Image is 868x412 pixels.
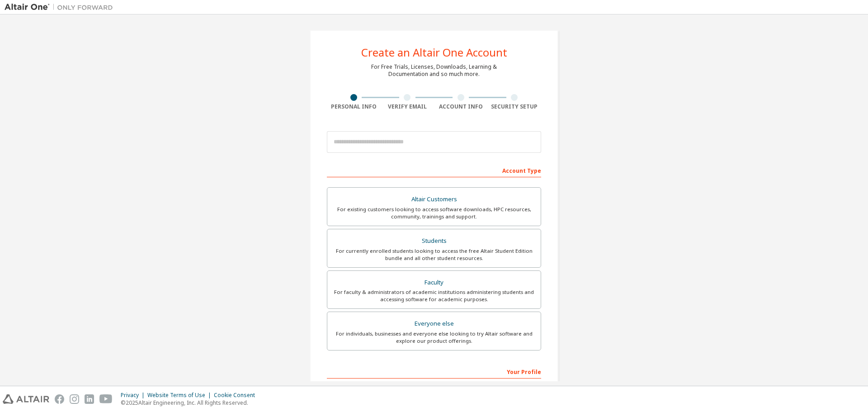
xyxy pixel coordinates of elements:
div: Personal Info [327,103,381,110]
div: For individuals, businesses and everyone else looking to try Altair software and explore our prod... [333,330,535,345]
p: © 2025 Altair Engineering, Inc. All Rights Reserved. [121,399,260,407]
img: Altair One [5,3,118,12]
div: For faculty & administrators of academic institutions administering students and accessing softwa... [333,289,535,303]
div: Verify Email [381,103,434,110]
img: facebook.svg [55,394,64,404]
img: instagram.svg [70,394,79,404]
div: For currently enrolled students looking to access the free Altair Student Edition bundle and all ... [333,247,535,262]
div: Security Setup [488,103,542,110]
div: Create an Altair One Account [361,47,507,58]
div: Privacy [121,392,147,399]
div: Account Type [327,163,541,177]
div: Cookie Consent [214,392,260,399]
div: Account Info [434,103,488,110]
div: Everyone else [333,317,535,330]
img: linkedin.svg [85,394,94,404]
div: For existing customers looking to access software downloads, HPC resources, community, trainings ... [333,206,535,220]
div: Website Terms of Use [147,392,214,399]
div: Students [333,235,535,247]
div: For Free Trials, Licenses, Downloads, Learning & Documentation and so much more. [371,63,497,78]
img: altair_logo.svg [3,394,49,404]
img: youtube.svg [99,394,113,404]
div: Your Profile [327,364,541,379]
div: Faculty [333,276,535,289]
div: Altair Customers [333,193,535,206]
